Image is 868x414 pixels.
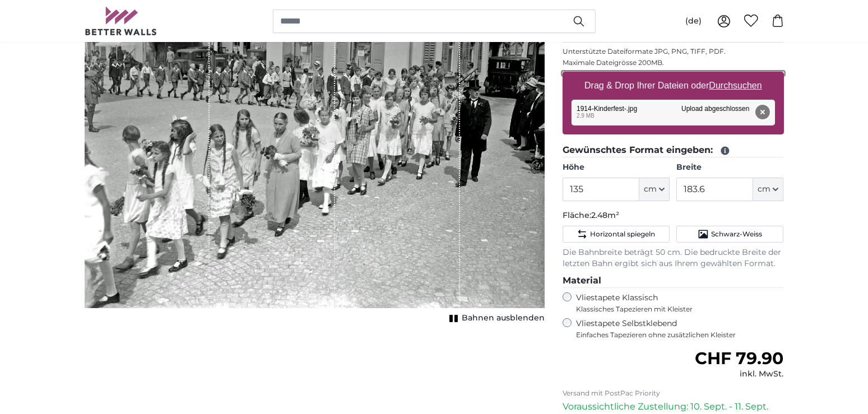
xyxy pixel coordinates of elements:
[695,369,783,380] div: inkl. MwSt.
[644,184,657,195] span: cm
[711,230,762,239] span: Schwarz-Weiss
[563,274,784,288] legend: Material
[563,226,670,243] button: Horizontal spiegeln
[576,331,784,339] span: Einfaches Tapezieren ohne zusätzlichen Kleister
[758,184,770,195] span: cm
[563,389,784,398] p: Versand mit PostPac Priority
[709,81,762,90] u: Durchsuchen
[563,58,784,67] p: Maximale Dateigrösse 200MB.
[446,310,545,326] button: Bahnen ausblenden
[639,178,670,201] button: cm
[85,7,157,35] img: Betterwalls
[462,313,545,324] span: Bahnen ausblenden
[695,348,783,369] span: CHF 79.90
[676,226,783,243] button: Schwarz-Weiss
[676,162,783,173] label: Breite
[580,75,767,97] label: Drag & Drop Ihrer Dateien oder
[676,11,711,31] button: (de)
[576,318,784,339] label: Vliestapete Selbstklebend
[563,400,784,413] p: Voraussichtliche Zustellung: 10. Sept. - 11. Sept.
[563,210,784,221] p: Fläche:
[576,292,774,314] label: Vliestapete Klassisch
[563,247,784,269] p: Die Bahnbreite beträgt 50 cm. Die bedruckte Breite der letzten Bahn ergibt sich aus Ihrem gewählt...
[563,162,670,173] label: Höhe
[563,47,784,56] p: Unterstützte Dateiformate JPG, PNG, TIFF, PDF.
[753,178,783,201] button: cm
[590,230,655,239] span: Horizontal spiegeln
[563,143,784,157] legend: Gewünschtes Format eingeben:
[576,305,774,314] span: Klassisches Tapezieren mit Kleister
[591,210,619,220] span: 2.48m²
